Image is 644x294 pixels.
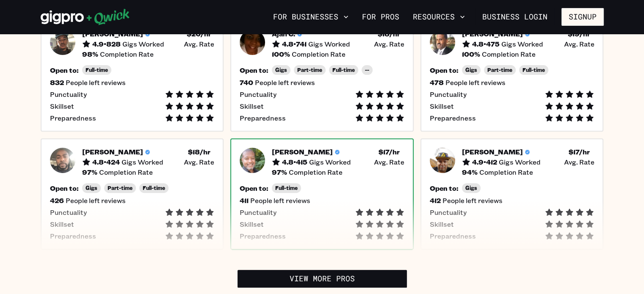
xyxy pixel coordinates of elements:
[122,158,163,166] span: Gigs Worked
[272,50,290,58] h5: 100 %
[50,220,74,228] span: Skillset
[475,8,555,26] a: Business Login
[50,102,74,110] span: Skillset
[564,158,594,166] span: Avg. Rate
[86,67,108,73] span: Full-time
[50,30,75,55] img: Pro headshot
[82,30,143,38] h5: [PERSON_NAME]
[332,67,355,73] span: Full-time
[82,148,143,156] h5: [PERSON_NAME]
[482,50,536,58] span: Completion Rate
[499,158,541,166] span: Gigs Worked
[501,40,543,48] span: Gigs Worked
[50,208,87,217] span: Punctuality
[82,168,97,176] h5: 97 %
[365,67,369,73] span: --
[100,50,154,58] span: Completion Rate
[50,114,96,122] span: Preparedness
[409,10,468,24] button: Resources
[379,148,400,156] h5: $ 17 /hr
[472,158,497,166] h5: 4.9 • 412
[430,184,459,192] h5: Open to:
[50,184,79,192] h5: Open to:
[561,8,604,26] button: Signup
[430,78,444,87] h5: 478
[50,148,75,173] img: Pro headshot
[465,67,477,73] span: Gigs
[230,138,414,250] button: Pro headshot[PERSON_NAME]4.8•415Gigs Worked$17/hr Avg. Rate97%Completion RateOpen to:Full-time411...
[430,208,467,217] span: Punctuality
[430,102,454,110] span: Skillset
[275,185,298,191] span: Full-time
[184,40,214,48] span: Avg. Rate
[359,10,403,24] a: For Pros
[240,196,249,205] h5: 411
[188,148,210,156] h5: $ 18 /hr
[289,168,343,176] span: Completion Rate
[430,220,454,228] span: Skillset
[143,185,165,191] span: Full-time
[522,67,545,73] span: Full-time
[50,90,87,99] span: Punctuality
[297,67,322,73] span: Part-time
[270,10,352,24] button: For Businesses
[430,196,441,205] h5: 412
[240,208,276,217] span: Punctuality
[430,90,467,99] span: Punctuality
[430,30,455,55] img: Pro headshot
[420,138,604,250] button: Pro headshot[PERSON_NAME]4.9•412Gigs Worked$17/hr Avg. Rate94%Completion RateOpen to:Gigs412Peopl...
[568,30,590,38] h5: $ 19 /hr
[374,158,404,166] span: Avg. Rate
[230,20,414,132] button: Pro headshotAjah C.4.8•741Gigs Worked$18/hr Avg. Rate100%Completion RateOpen to:GigsPart-timeFull...
[462,168,478,176] h5: 94 %
[50,78,64,87] h5: 832
[240,90,276,99] span: Punctuality
[240,220,264,228] span: Skillset
[272,148,333,156] h5: [PERSON_NAME]
[50,66,79,74] h5: Open to:
[187,30,211,38] h5: $ 20 /hr
[272,168,287,176] h5: 97 %
[240,114,286,122] span: Preparedness
[184,158,214,166] span: Avg. Rate
[275,67,287,73] span: Gigs
[378,30,400,38] h5: $ 18 /hr
[462,148,523,156] h5: [PERSON_NAME]
[92,158,120,166] h5: 4.8 • 424
[282,158,307,166] h5: 4.8 • 415
[292,50,345,58] span: Completion Rate
[238,270,407,288] a: View More Pros
[430,232,476,240] span: Preparedness
[240,30,265,55] img: Pro headshot
[41,138,224,250] button: Pro headshot[PERSON_NAME]4.8•424Gigs Worked$18/hr Avg. Rate97%Completion RateOpen to:GigsPart-tim...
[272,30,295,38] h5: Ajah C.
[240,66,268,74] h5: Open to:
[99,168,153,176] span: Completion Rate
[240,232,286,240] span: Preparedness
[92,40,121,48] h5: 4.9 • 828
[472,40,500,48] h5: 4.8 • 475
[420,20,604,132] button: Pro headshot[PERSON_NAME]4.8•475Gigs Worked$19/hr Avg. Rate100%Completion RateOpen to:GigsPart-ti...
[122,40,164,48] span: Gigs Worked
[66,196,126,205] span: People left reviews
[374,40,404,48] span: Avg. Rate
[41,20,224,132] button: Pro headshot[PERSON_NAME]4.9•828Gigs Worked$20/hr Avg. Rate98%Completion RateOpen to:Full-time832...
[445,78,506,87] span: People left reviews
[442,196,503,205] span: People left reviews
[430,148,455,173] img: Pro headshot
[462,30,523,38] h5: [PERSON_NAME]
[86,185,97,191] span: Gigs
[465,185,477,191] span: Gigs
[568,148,589,156] h5: $ 17 /hr
[240,78,253,87] h5: 740
[66,78,126,87] span: People left reviews
[309,158,351,166] span: Gigs Worked
[250,196,310,205] span: People left reviews
[240,102,264,110] span: Skillset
